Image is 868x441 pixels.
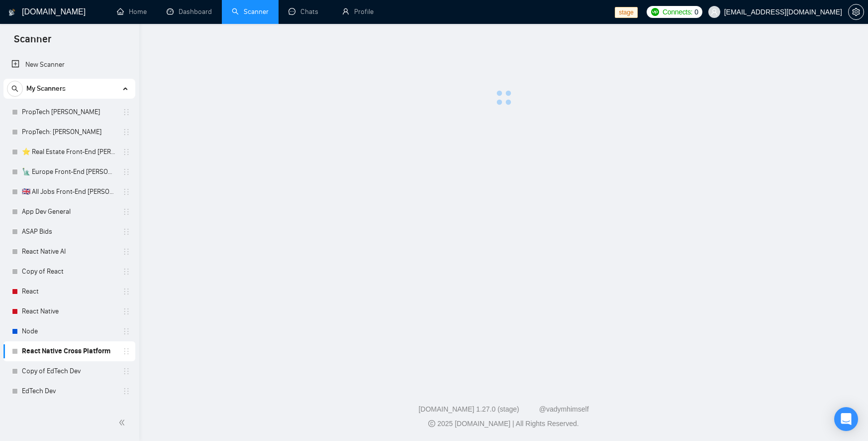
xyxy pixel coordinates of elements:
[22,162,116,182] a: 🗽 Europe Front-End [PERSON_NAME]
[117,7,147,16] a: homeHome
[663,6,692,17] span: Connects:
[22,102,116,122] a: PropTech [PERSON_NAME]
[26,79,66,99] span: My Scanners
[428,420,435,427] span: copyright
[122,367,130,375] span: holder
[418,405,519,413] a: [DOMAIN_NAME] 1.27.0 (stage)
[22,182,116,202] a: 🇬🇧 All Jobs Front-End [PERSON_NAME]
[122,387,130,395] span: holder
[122,307,130,315] span: holder
[694,6,698,17] span: 0
[6,32,59,53] span: Scanner
[539,405,589,413] a: @vadymhimself
[289,7,322,16] a: messageChats
[122,108,130,116] span: holder
[22,122,116,142] a: PropTech: [PERSON_NAME]
[651,8,659,16] img: upwork-logo.png
[22,321,116,341] a: Node
[22,401,116,421] a: Prompt Leaking
[122,268,130,276] span: holder
[22,202,116,222] a: App Dev General
[848,4,864,20] button: setting
[22,282,116,301] a: React
[147,419,860,429] div: 2025 [DOMAIN_NAME] | All Rights Reserved.
[232,7,269,16] a: searchScanner
[167,7,212,16] a: dashboardDashboard
[8,4,15,20] img: logo
[342,7,374,16] a: userProfile
[7,81,23,97] button: search
[22,242,116,262] a: React Native AI
[848,8,864,16] a: setting
[22,301,116,321] a: React Native
[711,8,718,15] span: user
[122,347,130,355] span: holder
[849,8,864,16] span: setting
[122,148,130,156] span: holder
[22,142,116,162] a: ⭐ Real Estate Front-End [PERSON_NAME]
[22,381,116,401] a: EdTech Dev
[22,361,116,381] a: Copy of EdTech Dev
[122,228,130,236] span: holder
[122,128,130,136] span: holder
[118,418,128,428] span: double-left
[3,55,135,75] li: New Scanner
[122,168,130,176] span: holder
[122,248,130,256] span: holder
[122,288,130,295] span: holder
[7,85,22,92] span: search
[122,327,130,335] span: holder
[11,55,127,75] a: New Scanner
[122,188,130,196] span: holder
[22,222,116,242] a: ASAP Bids
[122,208,130,216] span: holder
[615,7,637,18] span: stage
[22,262,116,282] a: Copy of React
[22,341,116,361] a: React Native Cross Platform
[834,407,858,431] div: Open Intercom Messenger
